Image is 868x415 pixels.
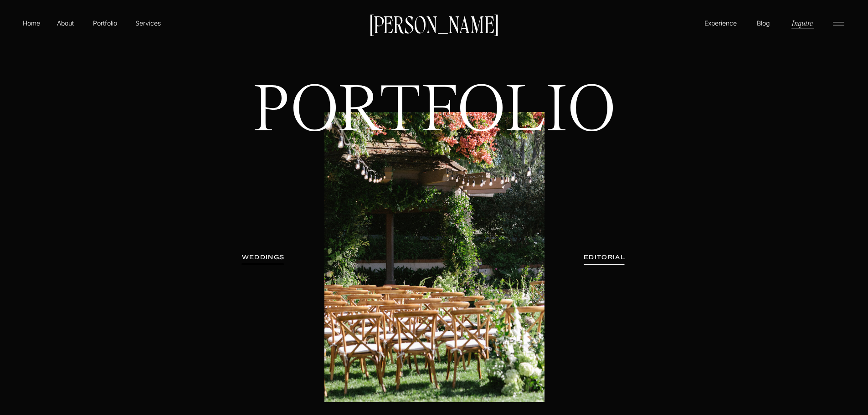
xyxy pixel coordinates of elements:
[703,18,738,28] a: Experience
[755,18,772,27] a: Blog
[134,18,161,28] a: Services
[791,18,814,28] a: Inquire
[571,253,638,262] a: EDITORIAL
[89,18,121,28] a: Portfolio
[237,82,632,205] h1: PORTFOLIO
[21,18,42,28] a: Home
[235,253,292,262] a: WEDDINGS
[365,14,503,33] a: [PERSON_NAME]
[55,18,76,27] a: About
